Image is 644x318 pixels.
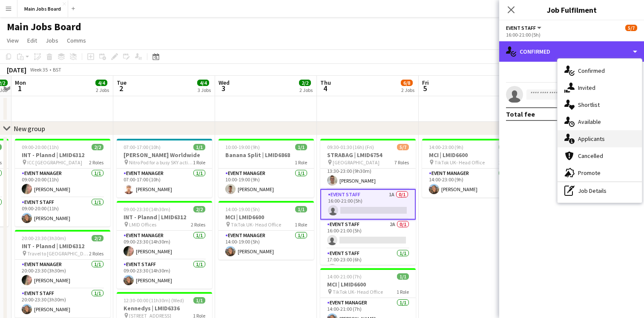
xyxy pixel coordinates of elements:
[401,87,414,93] div: 2 Jobs
[27,159,82,166] span: ICC [GEOGRAPHIC_DATA]
[320,249,416,278] app-card-role: Event Staff1/117:00-23:00 (6h)
[15,230,110,318] div: 20:00-23:30 (3h30m)2/2INT - Plannd | LMID6312 Travel to [GEOGRAPHIC_DATA]2 RolesEvent Manager1/12...
[96,87,109,93] div: 2 Jobs
[15,198,110,226] app-card-role: Event Staff1/109:00-20:00 (11h)[PERSON_NAME]
[295,221,307,228] span: 1 Role
[17,0,68,17] button: Main Jobs Board
[558,96,642,113] div: Shortlist
[506,25,543,31] button: Event Staff
[117,231,212,260] app-card-role: Event Manager1/109:00-23:30 (14h30m)[PERSON_NAME]
[299,87,313,93] div: 2 Jobs
[89,159,103,166] span: 2 Roles
[117,304,212,312] h3: Kennedys | LMID6336
[422,169,517,198] app-card-role: Event Manager1/114:00-23:00 (9h)[PERSON_NAME]
[320,220,416,249] app-card-role: Event Staff2A0/116:00-21:00 (5h)
[124,144,161,150] span: 07:00-17:00 (10h)
[397,289,409,295] span: 1 Role
[320,151,416,159] h3: STRABAG | LMID6754
[42,35,62,46] a: Jobs
[15,169,110,198] app-card-role: Event Manager1/109:00-20:00 (11h)[PERSON_NAME]
[421,83,429,93] span: 5
[117,213,212,221] h3: INT - Plannd | LMID6312
[15,79,26,86] span: Mon
[295,144,307,150] span: 1/1
[625,25,637,31] span: 5/7
[197,80,209,86] span: 4/4
[191,221,205,228] span: 2 Roles
[558,164,642,181] div: Promote
[15,139,110,226] app-job-card: 09:00-20:00 (11h)2/2INT - Plannd | LMID6312 ICC [GEOGRAPHIC_DATA]2 RolesEvent Manager1/109:00-20:...
[15,260,110,289] app-card-role: Event Manager1/120:00-23:30 (3h30m)[PERSON_NAME]
[193,297,205,304] span: 1/1
[129,221,156,228] span: LMID Offices
[506,25,536,31] span: Event Staff
[92,144,103,150] span: 2/2
[558,113,642,130] div: Available
[117,79,126,86] span: Tue
[67,37,86,44] span: Comms
[422,79,429,86] span: Fri
[320,189,416,220] app-card-role: Event Staff1A0/116:00-21:00 (5h)
[397,273,409,280] span: 1/1
[218,201,314,260] app-job-card: 14:00-19:00 (5h)1/1MCI | LMID6600 TikTok UK- Head Office1 RoleEvent Manager1/114:00-19:00 (5h)[PE...
[499,4,644,15] h3: Job Fulfilment
[295,159,307,166] span: 1 Role
[218,139,314,198] app-job-card: 10:00-19:00 (9h)1/1Banana Split | LMID68681 RoleEvent Manager1/110:00-19:00 (9h)[PERSON_NAME]
[558,62,642,79] div: Confirmed
[295,206,307,212] span: 1/1
[218,213,314,221] h3: MCI | LMID6600
[299,80,311,86] span: 2/2
[558,130,642,147] div: Applicants
[218,169,314,198] app-card-role: Event Manager1/110:00-19:00 (9h)[PERSON_NAME]
[422,151,517,159] h3: MCI | LMID6600
[319,83,331,93] span: 4
[22,144,59,150] span: 09:00-20:00 (11h)
[434,159,485,166] span: TikTok UK- Head Office
[92,235,103,241] span: 2/2
[117,169,212,198] app-card-role: Event Manager1/107:00-17:00 (10h)[PERSON_NAME]
[218,231,314,260] app-card-role: Event Manager1/114:00-19:00 (5h)[PERSON_NAME]
[117,151,212,159] h3: [PERSON_NAME] Worldwide
[558,147,642,164] div: Cancelled
[506,32,637,38] div: 16:00-21:00 (5h)
[27,250,89,257] span: Travel to [GEOGRAPHIC_DATA]
[124,206,170,212] span: 09:00-23:30 (14h30m)
[558,182,642,199] div: Job Details
[117,201,212,289] div: 09:00-23:30 (14h30m)2/2INT - Plannd | LMID6312 LMID Offices2 RolesEvent Manager1/109:00-23:30 (14...
[193,159,205,166] span: 1 Role
[63,35,89,46] a: Comms
[327,144,374,150] span: 09:30-01:30 (16h) (Fri)
[46,37,58,44] span: Jobs
[115,83,126,93] span: 2
[193,144,205,150] span: 1/1
[217,83,230,93] span: 3
[225,206,260,212] span: 14:00-19:00 (5h)
[320,160,416,189] app-card-role: Event Staff1/113:30-23:00 (9h30m)[PERSON_NAME]
[422,139,517,198] div: 14:00-23:00 (9h)1/1MCI | LMID6600 TikTok UK- Head Office1 RoleEvent Manager1/114:00-23:00 (9h)[PE...
[327,273,362,280] span: 14:00-21:00 (7h)
[333,159,379,166] span: [GEOGRAPHIC_DATA]
[15,151,110,159] h3: INT - Plannd | LMID6312
[117,139,212,198] app-job-card: 07:00-17:00 (10h)1/1[PERSON_NAME] Worldwide Nitro Pod for a busy SKY activation1 RoleEvent Manage...
[193,206,205,212] span: 2/2
[22,235,66,241] span: 20:00-23:30 (3h30m)
[24,35,40,46] a: Edit
[14,83,26,93] span: 1
[218,79,230,86] span: Wed
[89,250,103,257] span: 2 Roles
[129,159,193,166] span: Nitro Pod for a busy SKY activation
[218,151,314,159] h3: Banana Split | LMID6868
[117,260,212,289] app-card-role: Event Staff1/109:00-23:30 (14h30m)[PERSON_NAME]
[558,79,642,96] div: Invited
[231,221,281,228] span: TikTok UK- Head Office
[429,144,463,150] span: 14:00-23:00 (9h)
[333,289,383,295] span: TikTok UK- Head Office
[27,37,37,44] span: Edit
[15,289,110,318] app-card-role: Event Staff1/120:00-23:30 (3h30m)[PERSON_NAME]
[320,139,416,265] app-job-card: 09:30-01:30 (16h) (Fri)5/7STRABAG | LMID6754 [GEOGRAPHIC_DATA]7 Roles13:30-23:00 (9h30m)[PERSON_N...
[7,66,26,74] div: [DATE]
[506,110,535,118] div: Total fee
